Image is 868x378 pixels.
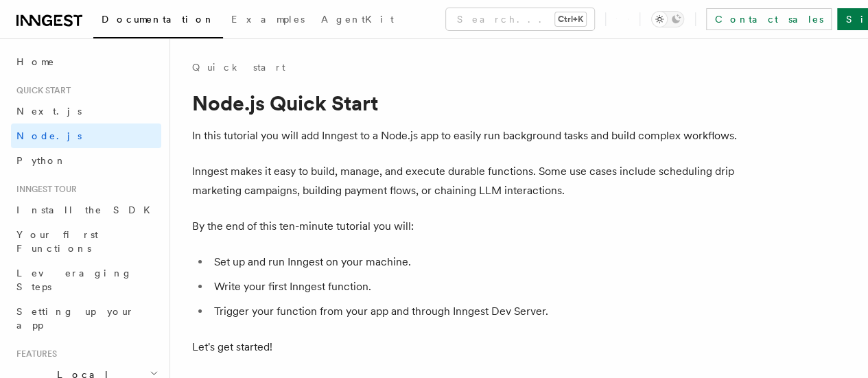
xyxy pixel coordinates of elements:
[11,299,161,338] a: Setting up your app
[11,148,161,173] a: Python
[321,14,394,25] span: AgentKit
[192,338,741,357] p: Let's get started!
[313,4,402,37] a: AgentKit
[223,4,313,37] a: Examples
[210,252,741,272] li: Set up and run Inngest on your machine.
[192,162,741,200] p: Inngest makes it easy to build, manage, and execute durable functions. Some use cases include sch...
[16,306,134,331] span: Setting up your app
[192,126,741,145] p: In this tutorial you will add Inngest to a Node.js app to easily run background tasks and build c...
[16,106,82,117] span: Next.js
[446,8,594,30] button: Search...Ctrl+K
[16,268,132,292] span: Leveraging Steps
[11,261,161,299] a: Leveraging Steps
[192,217,741,236] p: By the end of this ten-minute tutorial you will:
[210,277,741,296] li: Write your first Inngest function.
[11,123,161,148] a: Node.js
[16,155,67,166] span: Python
[16,130,82,141] span: Node.js
[93,4,223,38] a: Documentation
[11,49,161,74] a: Home
[16,229,98,254] span: Your first Functions
[210,302,741,321] li: Trigger your function from your app and through Inngest Dev Server.
[16,204,159,215] span: Install the SDK
[555,12,586,26] kbd: Ctrl+K
[102,14,215,25] span: Documentation
[11,198,161,222] a: Install the SDK
[11,99,161,123] a: Next.js
[651,11,684,27] button: Toggle dark mode
[11,184,77,195] span: Inngest tour
[11,222,161,261] a: Your first Functions
[16,55,55,69] span: Home
[706,8,832,30] a: Contact sales
[192,60,285,74] a: Quick start
[11,85,71,96] span: Quick start
[11,349,57,359] span: Features
[192,91,741,115] h1: Node.js Quick Start
[231,14,305,25] span: Examples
